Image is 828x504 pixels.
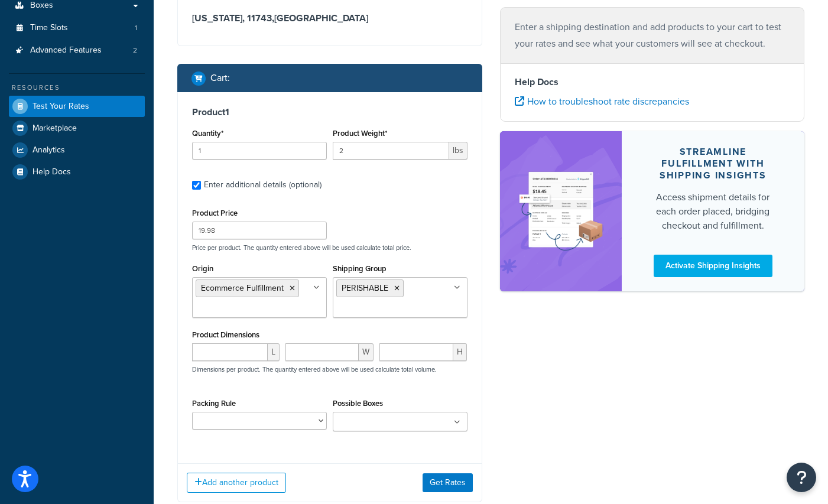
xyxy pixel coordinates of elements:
a: Advanced Features2 [9,40,145,61]
label: Possible Boxes [333,399,383,408]
span: Boxes [30,1,53,11]
span: Ecommerce Fulfillment [201,282,284,294]
label: Product Weight* [333,129,387,138]
li: Time Slots [9,17,145,39]
label: Product Price [192,209,238,217]
a: How to troubleshoot rate discrepancies [515,95,689,108]
span: Test Your Rates [33,102,89,112]
div: Access shipment details for each order placed, bridging checkout and fulfillment. [650,190,776,233]
h2: Cart : [210,73,230,83]
a: Marketplace [9,118,145,139]
span: Time Slots [30,23,68,33]
span: PERISHABLE [342,282,388,294]
p: Dimensions per product. The quantity entered above will be used calculate total volume. [189,365,437,373]
span: 2 [133,45,137,56]
a: Test Your Rates [9,96,145,117]
div: Enter additional details (optional) [204,177,322,193]
span: lbs [449,142,467,160]
a: Analytics [9,139,145,161]
input: 0.0 [192,142,327,160]
span: W [359,343,374,361]
p: Price per product. The quantity entered above will be used calculate total price. [189,243,470,252]
span: Advanced Features [30,45,102,56]
span: H [453,343,467,361]
span: Marketplace [33,123,77,134]
label: Origin [192,264,213,273]
label: Quantity* [192,129,223,138]
button: Get Rates [423,473,473,492]
span: 1 [135,23,137,33]
input: Enter additional details (optional) [192,181,201,190]
span: Help Docs [33,167,71,177]
h3: Product 1 [192,106,467,118]
label: Product Dimensions [192,330,259,339]
p: Enter a shipping destination and add products to your cart to test your rates and see what your c... [515,19,790,52]
div: Streamline Fulfillment with Shipping Insights [650,146,776,181]
li: Advanced Features [9,40,145,61]
button: Add another product [187,473,286,493]
a: Activate Shipping Insights [654,255,772,277]
h4: Help Docs [515,75,790,89]
div: Resources [9,83,145,93]
h3: [US_STATE], 11743 , [GEOGRAPHIC_DATA] [192,12,467,24]
label: Packing Rule [192,399,236,408]
img: feature-image-si-e24932ea9b9fcd0ff835db86be1ff8d589347e8876e1638d903ea230a36726be.png [518,149,604,274]
span: Analytics [33,145,65,155]
a: Time Slots1 [9,17,145,39]
span: L [268,343,280,361]
label: Shipping Group [333,264,387,273]
a: Help Docs [9,161,145,183]
button: Open Resource Center [787,463,816,492]
input: 0.00 [333,142,449,160]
